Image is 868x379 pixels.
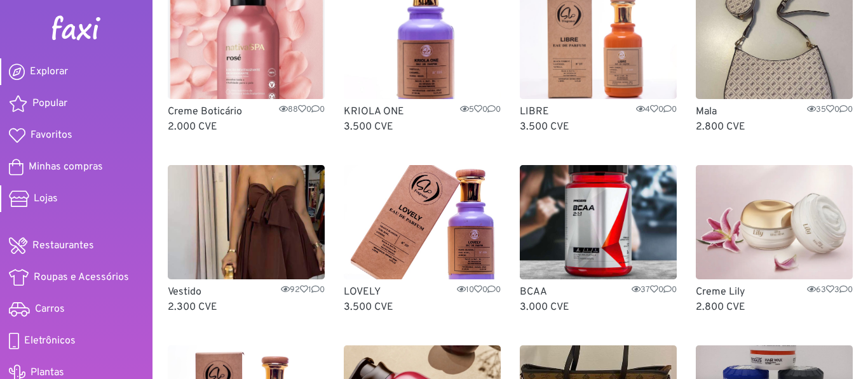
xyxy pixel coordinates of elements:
[457,284,501,296] span: 10 0 0
[520,284,677,300] p: BCAA
[31,128,72,143] span: Favoritos
[32,238,94,253] span: Restaurantes
[344,165,501,315] a: LOVELY LOVELY1000 3.500 CVE
[279,104,325,116] span: 88 0 0
[696,165,853,279] img: Creme Lily
[168,165,325,315] a: Vestido Vestido9210 2.300 CVE
[344,284,501,300] p: LOVELY
[636,104,677,116] span: 4 0 0
[34,191,58,206] span: Lojas
[35,302,65,317] span: Carros
[344,165,501,279] img: LOVELY
[520,300,677,315] p: 3.000 CVE
[281,284,325,296] span: 92 1 0
[807,104,853,116] span: 35 0 0
[34,270,129,285] span: Roupas e Acessórios
[24,333,76,349] span: Eletrônicos
[696,284,853,300] p: Creme Lily
[520,104,677,119] p: LIBRE
[632,284,677,296] span: 37 0 0
[696,300,853,315] p: 2.800 CVE
[344,104,501,119] p: KRIOLA ONE
[344,119,501,135] p: 3.500 CVE
[168,165,325,279] img: Vestido
[168,284,325,300] p: Vestido
[344,300,501,315] p: 3.500 CVE
[696,119,853,135] p: 2.800 CVE
[30,64,68,79] span: Explorar
[520,165,677,315] a: BCAA BCAA3700 3.000 CVE
[696,165,853,315] a: Creme Lily Creme Lily6330 2.800 CVE
[32,96,67,111] span: Popular
[807,284,853,296] span: 63 3 0
[520,165,677,279] img: BCAA
[696,104,853,119] p: Mala
[168,119,325,135] p: 2.000 CVE
[520,119,677,135] p: 3.500 CVE
[168,104,325,119] p: Creme Boticário
[460,104,501,116] span: 5 0 0
[168,300,325,315] p: 2.300 CVE
[29,159,103,175] span: Minhas compras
